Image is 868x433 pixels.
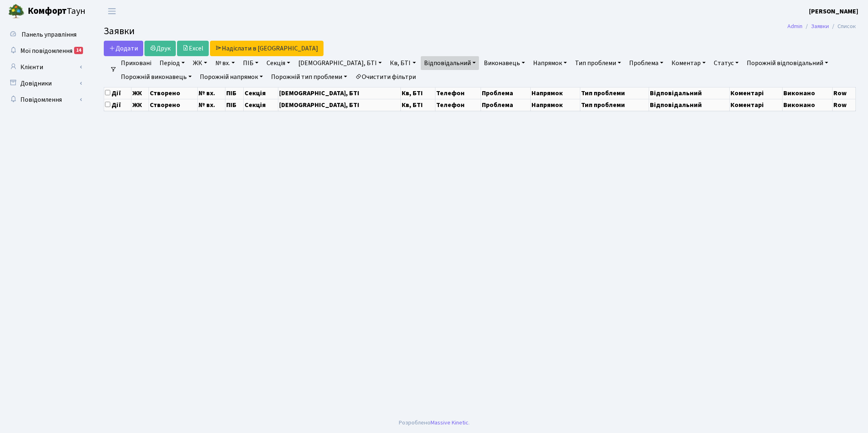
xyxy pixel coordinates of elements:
[4,92,85,108] a: Повідомлення
[149,87,197,99] th: Створено
[8,3,24,20] img: logo.png
[210,41,324,56] a: Надіслати в [GEOGRAPHIC_DATA]
[102,4,122,18] button: Переключити навігацію
[833,87,856,99] th: Row
[775,18,868,35] nav: breadcrumb
[243,99,278,111] th: Секція
[387,56,419,70] a: Кв, БТІ
[421,56,479,70] a: Відповідальний
[268,70,350,84] a: Порожній тип проблеми
[295,56,385,70] a: [DEMOGRAPHIC_DATA], БТІ
[809,7,858,16] a: [PERSON_NAME]
[530,56,570,70] a: Напрямок
[4,75,85,92] a: Довідники
[809,7,858,16] b: [PERSON_NAME]
[782,99,833,111] th: Виконано
[833,99,856,111] th: Row
[400,99,435,111] th: Кв, БТІ
[530,99,580,111] th: Напрямок
[118,70,195,84] a: Порожній виконавець
[829,22,856,31] li: Список
[104,99,131,111] th: Дії
[28,4,85,18] span: Таун
[118,56,155,70] a: Приховані
[580,87,649,99] th: Тип проблеми
[782,87,833,99] th: Виконано
[352,70,419,84] a: Очистити фільтри
[626,56,667,70] a: Проблема
[481,56,528,70] a: Виконавець
[197,87,225,99] th: № вх.
[104,24,135,38] span: Заявки
[225,99,244,111] th: ПІБ
[580,99,649,111] th: Тип проблеми
[109,44,138,53] span: Додати
[263,56,293,70] a: Секція
[787,22,802,31] a: Admin
[435,99,481,111] th: Телефон
[240,56,262,70] a: ПІБ
[668,56,709,70] a: Коментар
[481,99,530,111] th: Проблема
[399,418,470,427] div: Розроблено .
[156,56,188,70] a: Період
[435,87,481,99] th: Телефон
[729,87,782,99] th: Коментарі
[225,87,244,99] th: ПІБ
[197,99,225,111] th: № вх.
[530,87,580,99] th: Напрямок
[481,87,530,99] th: Проблема
[278,87,400,99] th: [DEMOGRAPHIC_DATA], БТІ
[4,26,85,43] a: Панель управління
[28,4,67,17] b: Комфорт
[649,99,729,111] th: Відповідальний
[190,56,210,70] a: ЖК
[131,87,149,99] th: ЖК
[4,59,85,75] a: Клієнти
[243,87,278,99] th: Секція
[20,46,72,55] span: Мої повідомлення
[572,56,624,70] a: Тип проблеми
[104,41,143,56] a: Додати
[104,87,131,99] th: Дії
[212,56,238,70] a: № вх.
[177,41,209,56] a: Excel
[74,47,83,54] div: 14
[278,99,400,111] th: [DEMOGRAPHIC_DATA], БТІ
[811,22,829,31] a: Заявки
[149,99,197,111] th: Створено
[649,87,729,99] th: Відповідальний
[711,56,742,70] a: Статус
[22,30,77,39] span: Панель управління
[743,56,831,70] a: Порожній відповідальний
[431,418,468,427] a: Massive Kinetic
[131,99,149,111] th: ЖК
[4,43,85,59] a: Мої повідомлення14
[729,99,782,111] th: Коментарі
[197,70,266,84] a: Порожній напрямок
[400,87,435,99] th: Кв, БТІ
[144,41,176,56] a: Друк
